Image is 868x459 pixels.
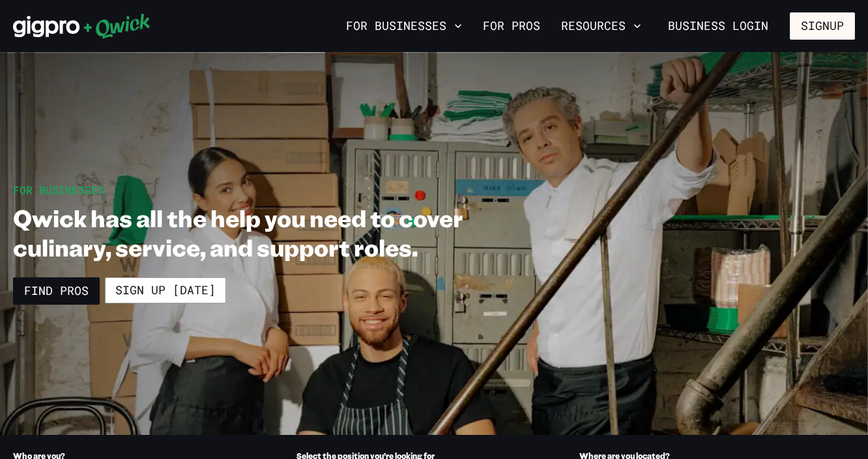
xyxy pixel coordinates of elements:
[105,277,226,303] a: Sign up [DATE]
[341,15,467,37] button: For Businesses
[556,15,646,37] button: Resources
[657,12,779,40] a: Business Login
[13,183,104,197] span: For Businesses
[478,15,545,37] a: For Pros
[13,203,518,262] h1: Qwick has all the help you need to cover culinary, service, and support roles.
[13,277,100,305] a: Find Pros
[790,12,855,40] button: Signup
